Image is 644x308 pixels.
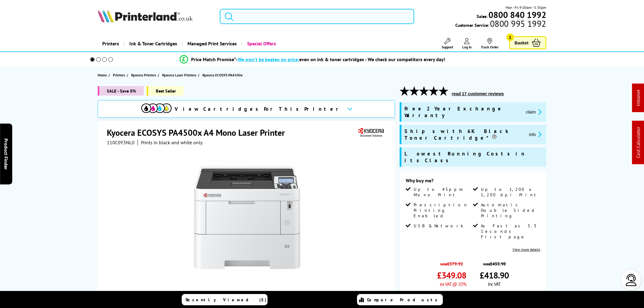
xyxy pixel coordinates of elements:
a: Compare Products [357,294,443,305]
a: Log In [462,38,472,49]
b: 0800 840 1992 [488,9,546,20]
span: View Cartridges For This Printer [175,106,342,112]
a: Special Offers [241,36,281,51]
a: Recently Viewed (5) [182,294,268,305]
div: - even on ink & toner cartridges - We check our competitors every day! [236,56,445,62]
img: Kyocera ECOSYS PA4500x [187,158,307,277]
button: promo-description [527,131,543,138]
a: Printerland Logo [98,9,212,24]
a: 0800 840 1992 [488,12,546,18]
span: £418.90 [480,270,509,281]
span: Mon - Fri 9:00am - 5:30pm [506,5,546,10]
span: Lowest Running Costs in its Class [404,150,543,164]
strike: £455.90 [490,261,506,267]
img: Printerland Logo [98,9,193,23]
span: Free 2 Year Exchange Warranty [404,105,521,119]
li: modal_Promise [82,54,543,65]
span: Compare Products [367,297,441,303]
span: 0800 995 1992 [489,21,546,26]
span: Kyocera Laser Printers [162,72,196,78]
span: £349.08 [437,270,466,281]
span: 1 [506,33,514,41]
span: We won’t be beaten on price, [238,56,299,62]
span: SALE - Save 8% [98,86,144,96]
a: Support [442,38,453,49]
span: Price Match Promise* [191,56,236,62]
img: Kyocera [357,127,385,138]
a: Track Order [481,38,499,49]
button: read 17 customer reviews [450,91,506,96]
a: Kyocera Laser Printers [162,72,198,78]
h1: Kyocera ECOSYS PA4500x A4 Mono Laser Printer [107,127,291,138]
span: Automatic Double Sided Printing [481,202,539,219]
span: Up to 45ppm Mono Print [414,187,471,198]
span: Sales: [477,13,488,19]
span: Printers [113,72,125,78]
span: Support [442,45,453,49]
a: Ink & Toner Cartridges [124,36,182,51]
button: promo-description [524,108,543,115]
span: Home [98,72,107,78]
a: Kyocera Printers [131,72,158,78]
span: Best Seller [147,86,184,96]
span: Product Finder [3,138,9,170]
a: Intranet [635,90,641,106]
span: Ink & Toner Cartridges [129,36,177,51]
i: Prints in black and white only [141,139,202,145]
span: inc VAT [488,281,501,287]
span: was [480,258,509,267]
a: Managed Print Services [182,36,241,51]
span: 110C0Y3NL0 [107,139,135,145]
span: Ships with 6K Black Toner Cartridge* [404,128,524,141]
span: USB & Network [414,223,463,229]
a: View more details [513,247,540,252]
span: ex VAT @ 20% [440,281,466,287]
a: Cost Calculator [635,127,641,158]
span: Recently Viewed (5) [186,297,267,303]
a: Basket 1 [509,36,546,49]
a: Printers [98,36,124,51]
span: Customer Service: [455,21,546,28]
a: Printers [113,72,127,78]
a: Home [98,72,108,78]
span: was [437,258,466,267]
span: Up to 1,200 x 1,200 dpi Print [481,187,539,198]
span: Log In [462,45,472,49]
strike: £379.92 [447,261,463,267]
span: As Fast as 5.3 Seconds First page [481,223,539,240]
span: Basket [515,39,529,47]
span: Prescription Printing Enabled [414,202,471,219]
span: Kyocera ECOSYS PA4500x [202,73,243,77]
img: user-headset-light.svg [625,274,637,286]
img: cmyk-icon.svg [141,103,172,113]
span: Kyocera Printers [131,72,156,78]
div: Why buy me? [406,177,540,187]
